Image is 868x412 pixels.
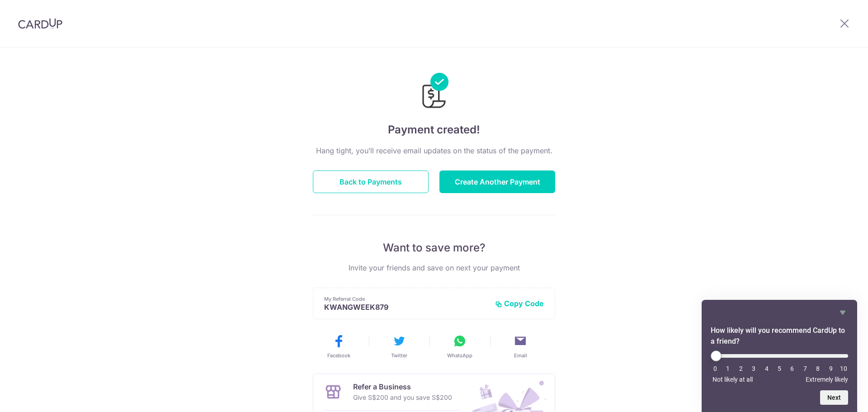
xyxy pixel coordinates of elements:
button: Twitter [373,334,426,359]
p: Want to save more? [313,241,555,255]
h4: Payment created! [313,122,555,138]
li: 6 [788,365,797,372]
li: 5 [775,365,784,372]
li: 8 [813,365,822,372]
button: Next question [820,390,848,405]
button: Facebook [312,334,365,359]
button: Back to Payments [313,170,429,193]
button: Hide survey [837,307,848,318]
li: 3 [749,365,758,372]
span: Facebook [327,352,350,359]
div: How likely will you recommend CardUp to a friend? Select an option from 0 to 10, with 0 being Not... [711,307,848,405]
li: 9 [826,365,835,372]
p: KWANGWEEK879 [324,303,488,312]
h2: How likely will you recommend CardUp to a friend? Select an option from 0 to 10, with 0 being Not... [711,325,848,347]
li: 7 [801,365,810,372]
p: Give S$200 and you save S$200 [353,392,452,403]
img: Payments [420,73,448,111]
p: Invite your friends and save on next your payment [313,262,555,273]
button: Create Another Payment [439,170,555,193]
li: 0 [711,365,720,372]
p: My Referral Code [324,295,488,303]
span: Twitter [391,352,407,359]
div: How likely will you recommend CardUp to a friend? Select an option from 0 to 10, with 0 being Not... [711,350,848,383]
li: 10 [839,365,848,372]
p: Hang tight, you’ll receive email updates on the status of the payment. [313,145,555,156]
li: 2 [736,365,745,372]
button: Email [494,334,547,359]
span: WhatsApp [447,352,472,359]
span: Email [514,352,527,359]
li: 1 [723,365,732,372]
button: Copy Code [495,299,544,308]
span: Extremely likely [806,376,848,383]
span: Not likely at all [712,376,753,383]
button: WhatsApp [433,334,486,359]
li: 4 [762,365,771,372]
p: Refer a Business [353,381,452,392]
img: CardUp [18,18,62,29]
